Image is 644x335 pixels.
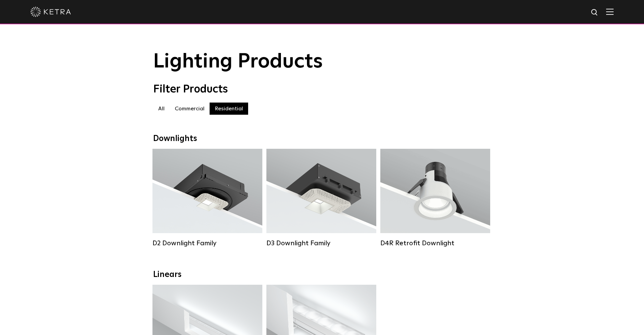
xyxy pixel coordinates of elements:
[591,8,599,17] img: search icon
[266,239,376,247] div: D3 Downlight Family
[380,239,490,247] div: D4R Retrofit Downlight
[266,149,376,247] a: D3 Downlight Family Lumen Output:700 / 900 / 1100Colors:White / Black / Silver / Bronze / Paintab...
[153,103,170,115] label: All
[30,7,71,17] img: ketra-logo-2019-white
[153,270,491,280] div: Linears
[153,134,491,144] div: Downlights
[380,149,490,247] a: D4R Retrofit Downlight Lumen Output:800Colors:White / BlackBeam Angles:15° / 25° / 40° / 60°Watta...
[152,239,262,247] div: D2 Downlight Family
[153,52,323,72] span: Lighting Products
[153,83,491,96] div: Filter Products
[606,8,614,15] img: Hamburger%20Nav.svg
[170,103,210,115] label: Commercial
[210,103,248,115] label: Residential
[152,149,262,247] a: D2 Downlight Family Lumen Output:1200Colors:White / Black / Gloss Black / Silver / Bronze / Silve...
